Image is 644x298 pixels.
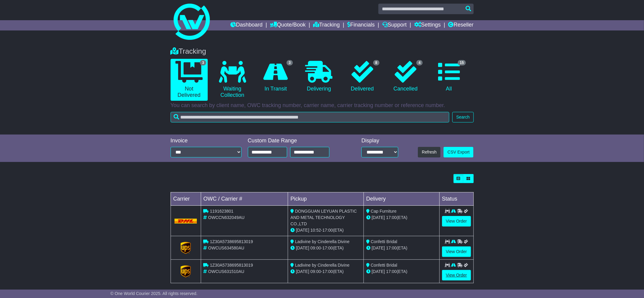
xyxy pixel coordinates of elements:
span: 15 [458,60,466,65]
a: 3 Not Delivered [171,59,208,101]
button: Refresh [418,147,441,157]
span: [DATE] [372,269,385,274]
span: OWCUS631510AU [208,269,244,274]
td: Carrier [171,192,201,206]
a: View Order [442,270,471,281]
span: 10:52 [310,228,321,233]
span: 1Z30A5738695813019 [210,239,253,244]
a: Financials [347,20,375,30]
span: [DATE] [372,215,385,220]
span: 3 [287,60,293,65]
div: (ETA) [366,268,437,275]
a: Dashboard [230,20,263,30]
span: 8 [373,60,380,65]
div: Tracking [168,47,477,56]
a: Reseller [448,20,473,30]
span: 09:00 [310,269,321,274]
span: OWCUS634580AU [208,246,244,250]
a: 4 Cancelled [387,59,424,94]
p: You can search by client name, OWC tracking number, carrier name, carrier tracking number or refe... [171,102,474,109]
span: [DATE] [372,246,385,250]
span: 17:00 [322,269,333,274]
span: 17:00 [386,215,397,220]
span: 1191623801 [210,209,233,214]
td: Delivery [364,192,439,206]
span: Ladivine by Cinderella Divine [295,239,350,244]
a: CSV Export [444,147,473,157]
span: 17:00 [322,228,333,233]
span: 1Z30A5738695813019 [210,263,253,268]
span: Confetti Bridal [371,263,397,268]
span: 17:00 [386,269,397,274]
a: Quote/Book [270,20,306,30]
span: 4 [416,60,423,65]
div: Custom Date Range [248,138,345,144]
span: © One World Courier 2025. All rights reserved. [111,291,198,296]
img: GetCarrierServiceLogo [181,265,191,277]
span: 3 [200,60,206,65]
a: 8 Delivered [344,59,381,94]
div: - (ETA) [290,245,361,251]
div: Display [361,138,398,144]
span: Cap Furniture [371,209,397,214]
td: OWC / Carrier # [201,192,288,206]
td: Status [439,192,473,206]
span: 17:00 [386,246,397,250]
a: 3 In Transit [257,59,294,94]
div: Invoice [171,138,242,144]
span: DONGGUAN LEYUAN PLASTIC AND METAL TECHNOLOGY CO.,LTD [290,209,357,226]
a: Waiting Collection [214,59,251,101]
button: Search [452,112,473,122]
a: Support [382,20,407,30]
span: OWCCN632049AU [208,215,245,220]
div: (ETA) [366,214,437,221]
a: Delivering [300,59,338,94]
a: Tracking [313,20,340,30]
a: View Order [442,216,471,227]
div: (ETA) [366,245,437,251]
a: Settings [414,20,441,30]
span: Ladivine by Cinderella Divine [295,263,350,268]
img: DHL.png [175,219,197,223]
div: - (ETA) [290,268,361,275]
div: - (ETA) [290,227,361,233]
span: 09:00 [310,246,321,250]
a: 15 All [430,59,467,94]
span: [DATE] [296,228,309,233]
span: 17:00 [322,246,333,250]
img: GetCarrierServiceLogo [181,242,191,254]
td: Pickup [288,192,364,206]
span: Confetti Bridal [371,239,397,244]
span: [DATE] [296,269,309,274]
a: View Order [442,246,471,257]
span: [DATE] [296,246,309,250]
